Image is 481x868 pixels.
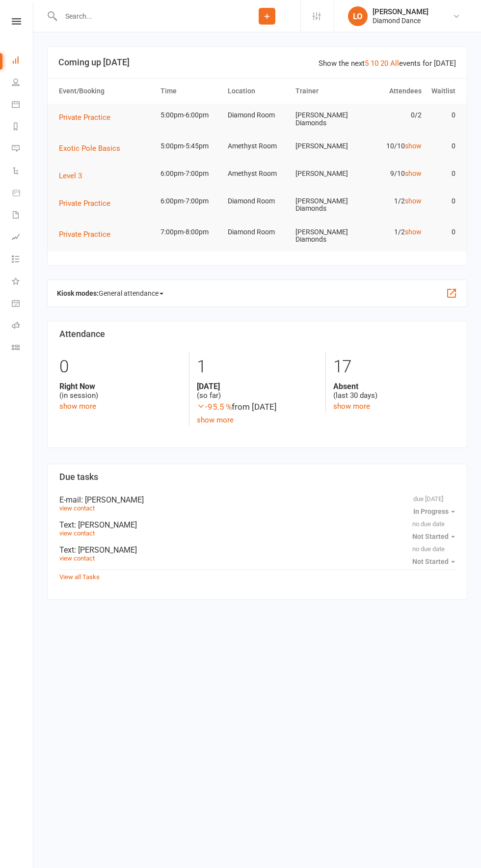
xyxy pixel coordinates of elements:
th: Attendees [358,79,426,104]
span: : [PERSON_NAME] [74,545,137,555]
strong: [DATE] [197,382,319,391]
a: show [405,228,422,236]
td: Amethyst Room [223,162,291,185]
th: Location [223,79,291,104]
td: 0 [426,221,460,244]
td: 1/2 [358,190,426,213]
td: [PERSON_NAME] [291,135,359,158]
strong: Kiosk modes: [57,289,99,297]
span: Private Practice [59,199,110,208]
td: 5:00pm-5:45pm [156,135,224,158]
a: Reports [12,116,34,139]
td: [PERSON_NAME] [291,162,359,185]
td: 6:00pm-7:00pm [156,162,224,185]
span: : [PERSON_NAME] [74,520,137,530]
a: People [12,72,34,94]
span: General attendance [99,285,163,301]
td: 0 [426,162,460,185]
span: Level 3 [59,171,82,180]
td: 5:00pm-6:00pm [156,104,224,127]
div: Text [59,545,455,555]
span: -95.5 % [197,402,232,412]
a: Class kiosk mode [12,337,34,360]
h3: Attendance [59,329,455,339]
div: from [DATE] [197,400,319,414]
a: Assessments [12,227,34,249]
div: (so far) [197,382,319,400]
button: Private Practice [59,197,117,209]
th: Event/Booking [54,79,156,104]
strong: Absent [333,382,455,391]
h3: Due tasks [59,472,455,482]
td: 0 [426,104,460,127]
span: Exotic Pole Basics [59,144,120,153]
div: E-mail [59,495,455,504]
a: 20 [380,59,388,68]
input: Search... [58,9,234,23]
a: show [405,142,422,150]
a: 10 [371,59,378,68]
td: Diamond Room [223,190,291,213]
a: view contact [59,504,95,512]
td: 9/10 [358,162,426,185]
a: Product Sales [12,183,34,205]
strong: Right Now [59,382,182,391]
div: Diamond Dance [373,16,428,25]
td: 1/2 [358,221,426,244]
button: Private Practice [59,228,117,240]
a: show more [59,402,96,411]
td: 0 [426,190,460,213]
div: (in session) [59,382,182,400]
a: show [405,169,422,177]
a: view contact [59,530,95,537]
td: Diamond Room [223,104,291,127]
td: 0/2 [358,104,426,127]
a: show more [197,416,234,424]
td: 7:00pm-8:00pm [156,221,224,244]
td: [PERSON_NAME] Diamonds [291,104,359,135]
td: 0 [426,135,460,158]
a: View all Tasks [59,573,100,581]
div: Text [59,520,455,530]
td: Amethyst Room [223,135,291,158]
span: Private Practice [59,113,110,122]
div: (last 30 days) [333,382,455,400]
a: show more [333,402,370,411]
a: General attendance kiosk mode [12,293,34,315]
a: Dashboard [12,50,34,72]
h3: Coming up [DATE] [58,57,456,67]
th: Waitlist [426,79,460,104]
span: Private Practice [59,230,110,239]
td: 6:00pm-7:00pm [156,190,224,213]
a: Calendar [12,94,34,116]
button: Exotic Pole Basics [59,142,127,154]
td: 10/10 [358,135,426,158]
a: What's New [12,271,34,293]
a: 5 [365,59,369,68]
a: All [390,59,399,68]
div: 0 [59,352,182,382]
th: Time [156,79,224,104]
th: Trainer [291,79,359,104]
td: [PERSON_NAME] Diamonds [291,190,359,221]
a: show [405,197,422,205]
div: [PERSON_NAME] [373,7,428,16]
div: 1 [197,352,319,382]
a: view contact [59,555,95,562]
button: Level 3 [59,170,89,182]
span: : [PERSON_NAME] [81,495,144,504]
td: [PERSON_NAME] Diamonds [291,221,359,252]
div: LO [348,6,368,26]
td: Diamond Room [223,221,291,244]
div: Show the next events for [DATE] [319,57,456,69]
button: Private Practice [59,112,117,123]
a: Roll call kiosk mode [12,315,34,337]
div: 17 [333,352,455,382]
